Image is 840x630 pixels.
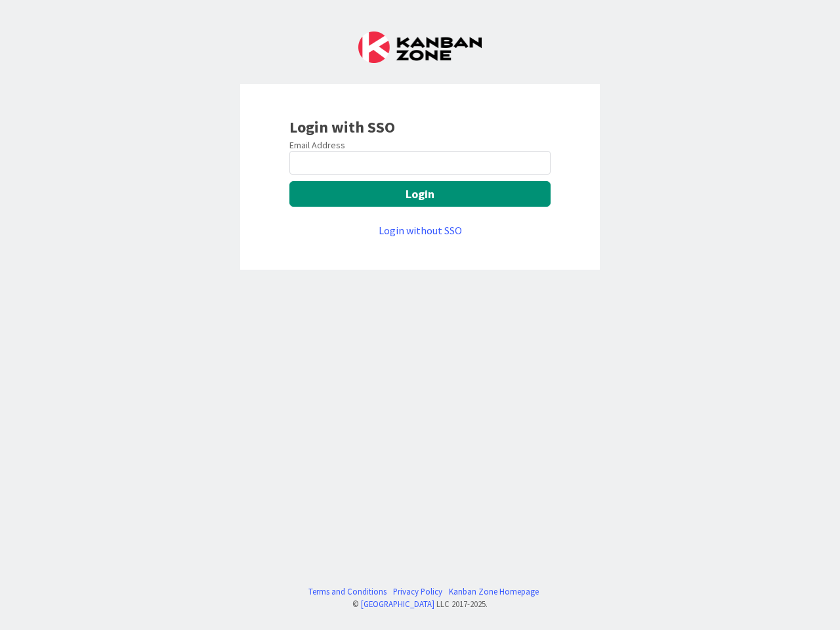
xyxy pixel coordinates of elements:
[449,585,539,598] a: Kanban Zone Homepage
[289,139,345,151] label: Email Address
[302,598,539,610] div: © LLC 2017- 2025 .
[308,585,387,598] a: Terms and Conditions
[379,224,462,237] a: Login without SSO
[393,585,442,598] a: Privacy Policy
[361,598,434,609] a: [GEOGRAPHIC_DATA]
[289,117,395,137] b: Login with SSO
[358,31,482,63] img: Kanban Zone
[289,181,551,207] button: Login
